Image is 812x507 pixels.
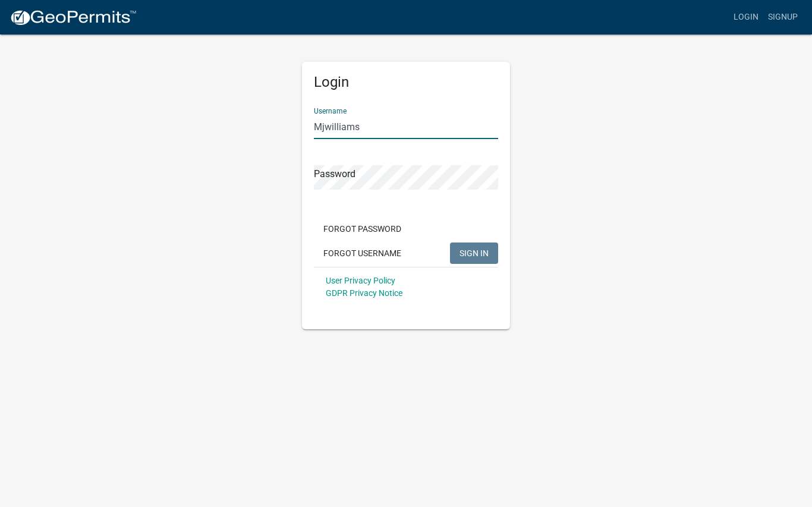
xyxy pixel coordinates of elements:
h5: Login [314,74,498,91]
button: Forgot Password [314,218,411,240]
a: User Privacy Policy [326,276,395,285]
span: SIGN IN [459,248,489,257]
button: SIGN IN [450,243,498,264]
a: Signup [763,6,802,29]
a: GDPR Privacy Notice [326,288,402,298]
button: Forgot Username [314,243,411,264]
a: Login [729,6,763,29]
